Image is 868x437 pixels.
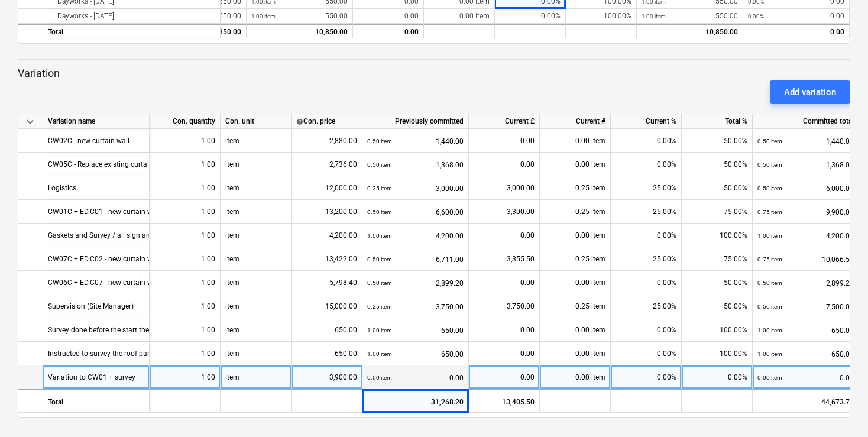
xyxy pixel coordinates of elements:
div: item [221,318,292,342]
div: 7,500.00 [757,294,854,319]
div: Total [43,24,221,38]
small: 0.50 item [757,185,782,192]
div: 2,880.00 [296,129,357,153]
div: 0.00 [367,365,464,390]
div: 13,405.50 [469,389,540,413]
small: 1.00 item [757,351,782,357]
div: 0.00 [474,365,535,389]
small: 0.25 item [367,185,392,192]
div: 13,200.00 [296,200,357,224]
small: 1.00 item [367,232,392,239]
div: 1.00 [154,318,215,342]
div: Con. unit [221,114,292,129]
div: 1.00 [154,365,215,389]
div: 1,368.00 [367,153,464,177]
div: Total [43,389,150,413]
div: 10,066.50 [757,247,854,271]
small: 0.50 item [367,209,392,215]
div: 0.00% [611,129,682,153]
div: 0.00 [748,25,844,40]
div: 0.25 item [540,200,611,224]
div: 3,355.50 [474,247,535,271]
small: 0.50 item [757,280,782,286]
div: 100.00% [682,342,753,365]
div: 0.00 item [540,224,611,247]
div: Current # [540,114,611,129]
div: 0.00 item [540,153,611,176]
div: 0.25 item [540,247,611,271]
small: 0.25 item [367,303,392,310]
div: Current % [611,114,682,129]
div: 1.00 [154,224,215,247]
div: 50.00% [682,129,753,153]
div: 50.00% [682,176,753,200]
div: 1.00 [154,247,215,271]
div: 0.00% [495,9,566,24]
div: item [221,271,292,294]
div: 650.00 [367,318,464,342]
div: 75.00% [682,247,753,271]
div: 0.00% [611,271,682,294]
div: 0.00 [748,9,844,24]
div: 550.00 [642,9,738,24]
div: 0.00 [353,24,424,38]
div: 0.00% [611,318,682,342]
div: 25.00% [611,176,682,200]
div: item [221,153,292,176]
div: 13,422.00 [296,247,357,271]
div: 0.00 [474,342,535,365]
div: 0.00 [353,9,424,24]
div: 4,200.00 [757,224,854,248]
div: 650.00 [757,342,854,366]
div: Con. price [296,114,357,129]
div: item [221,342,292,365]
small: 1.00 item [642,13,666,20]
div: item [221,200,292,224]
div: 650.00 [296,318,357,342]
div: 0.25 item [540,176,611,200]
div: 650.00 [367,342,464,366]
div: 0.00 item [424,9,495,24]
small: 0.50 item [367,138,392,144]
span: help [296,118,303,125]
div: 6,000.00 [757,176,854,200]
div: 0.00% [611,365,682,389]
div: 1.00 [154,294,215,318]
div: 6,711.00 [367,247,464,271]
div: item [221,224,292,247]
small: 0.50 item [367,161,392,168]
div: 100.00% [566,9,637,24]
div: item [221,176,292,200]
div: 12,000.00 [296,176,357,200]
div: 25.00% [611,294,682,318]
div: 1.00 [154,342,215,365]
div: CW01C + ED.C01 - new curtain wall with double leaf door [48,200,229,223]
div: 0.00 [474,129,535,153]
div: 3,000.00 [367,176,464,200]
div: 1.00 [154,271,215,294]
div: 25.00% [611,247,682,271]
div: Logistics [48,176,76,199]
div: Variation name [43,114,150,129]
div: 31,268.20 [362,389,469,413]
div: Survey done before the start the project [48,318,173,341]
div: 0.00 item [540,342,611,365]
div: CW07C + ED.C02 - new curtain wall with a double leaf door; [48,247,237,270]
div: 44,673.70 [753,389,859,413]
div: item [221,294,292,318]
div: 550.00 [251,9,348,24]
div: CW06C + ED.C07 - new curtain wall with a double leaf door [48,271,235,294]
small: 0.75 item [757,256,782,263]
div: 2,899.20 [757,271,854,295]
div: 10,850.00 [637,24,743,38]
div: item [221,247,292,271]
div: item [221,129,292,153]
div: 1,440.00 [367,129,464,153]
div: 3,000.00 [474,176,535,200]
small: 1.00 item [251,13,276,20]
div: 50.00% [682,294,753,318]
div: 0.00 [474,153,535,176]
div: 3,900.00 [296,365,357,389]
div: 1.00 [154,153,215,176]
div: 3,750.00 [474,294,535,318]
